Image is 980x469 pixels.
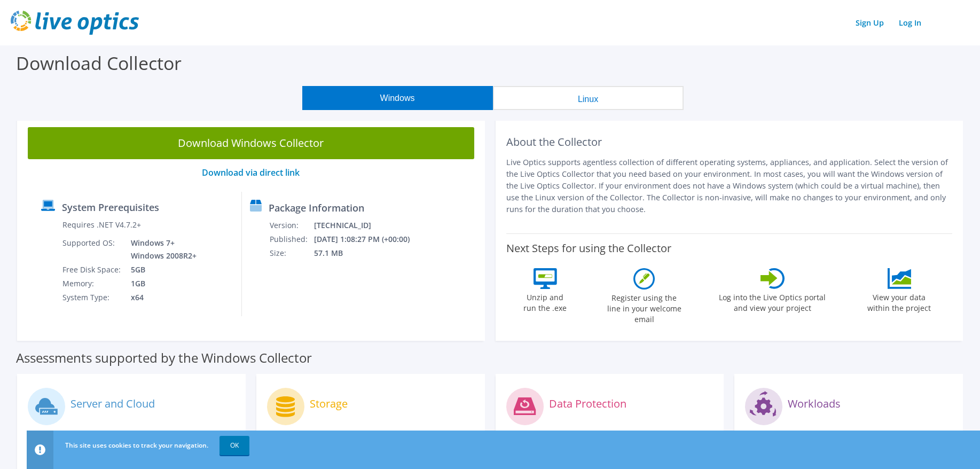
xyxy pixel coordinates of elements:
p: Live Optics supports agentless collection of different operating systems, appliances, and applica... [506,157,953,215]
td: 57.1 MB [313,246,424,260]
label: Server and Cloud [70,398,155,409]
label: View your data within the project [861,289,938,314]
td: Version: [269,218,313,232]
a: Download via direct link [202,167,300,178]
a: Log In [893,15,927,30]
label: Package Information [269,202,364,213]
label: Workloads [788,398,841,409]
label: Register using the line in your welcome email [604,290,684,325]
td: System Type: [62,291,123,304]
a: Download Windows Collector [28,127,474,159]
button: Windows [302,86,493,110]
td: Free Disk Space: [62,263,123,277]
td: Size: [269,246,313,260]
td: Windows 7+ Windows 2008R2+ [123,236,199,263]
button: Linux [493,86,684,110]
td: Published: [269,232,313,246]
a: OK [219,436,249,455]
label: System Prerequisites [62,202,159,213]
td: x64 [123,291,199,304]
label: Unzip and run the .exe [521,289,570,314]
label: Next Steps for using the Collector [506,242,671,255]
td: 1GB [123,277,199,291]
label: Assessments supported by the Windows Collector [16,353,312,363]
img: live_optics_svg.svg [11,11,139,35]
label: Data Protection [549,398,626,409]
label: Download Collector [16,51,182,75]
label: Log into the Live Optics portal and view your project [718,289,826,314]
label: Requires .NET V4.7.2+ [62,220,141,230]
td: [TECHNICAL_ID] [313,218,424,232]
td: Memory: [62,277,123,291]
a: Sign Up [850,15,889,30]
label: Storage [310,398,348,409]
span: This site uses cookies to track your navigation. [65,441,208,450]
td: Supported OS: [62,236,123,263]
h2: About the Collector [506,136,953,148]
td: [DATE] 1:08:27 PM (+00:00) [313,232,424,246]
td: 5GB [123,263,199,277]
